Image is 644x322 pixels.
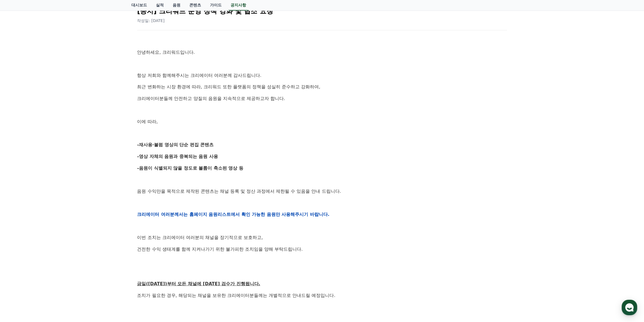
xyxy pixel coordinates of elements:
[137,118,507,125] p: 이에 따라,
[51,185,58,190] span: 대화
[137,154,218,159] strong: -영상 자체의 음원과 중복되는 음원 사용
[37,177,72,191] a: 대화
[137,7,507,16] h2: [공지] 크리워드 운영 정책 강화 및 협조 요청
[137,212,330,217] strong: 크리에이터 여러분께서는 홈페이지 음원리스트에서 확인 가능한 음원만 사용해주시기 바랍니다.
[137,18,165,23] span: 작성일: [DATE]
[137,165,244,171] strong: -음원이 식별되지 않을 정도로 볼륨이 축소된 영상 등
[137,234,507,241] p: 이번 조치는 크리에이터 여러분의 채널을 장기적으로 보호하고,
[137,49,507,56] p: 안녕하세요, 크리워드입니다.
[86,185,93,189] span: 설정
[2,177,37,191] a: 홈
[137,246,507,253] p: 건전한 수익 생태계를 함께 지켜나가기 위한 불가피한 조치임을 양해 부탁드립니다.
[137,83,507,91] p: 최근 변화하는 시장 환경에 따라, 크리워드 또한 플랫폼의 정책을 성실히 준수하고 강화하여,
[18,185,21,189] span: 홈
[137,281,260,286] u: 금일([DATE])부터 모든 채널에 [DATE] 검수가 진행됩니다.
[72,177,107,191] a: 설정
[137,292,507,299] p: 조치가 필요한 경우, 해당되는 채널을 보유한 크리에이터분들께는 개별적으로 안내드릴 예정입니다.
[137,188,507,195] p: 음원 수익만을 목적으로 제작된 콘텐츠는 채널 등록 및 정산 과정에서 제한될 수 있음을 안내 드립니다.
[137,72,507,79] p: 항상 저희와 함께해주시는 크리에이터 여러분께 감사드립니다.
[137,95,507,102] p: 크리에이터분들께 안전하고 양질의 음원을 지속적으로 제공하고자 합니다.
[137,142,214,147] strong: -재사용·불펌 영상의 단순 편집 콘텐츠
